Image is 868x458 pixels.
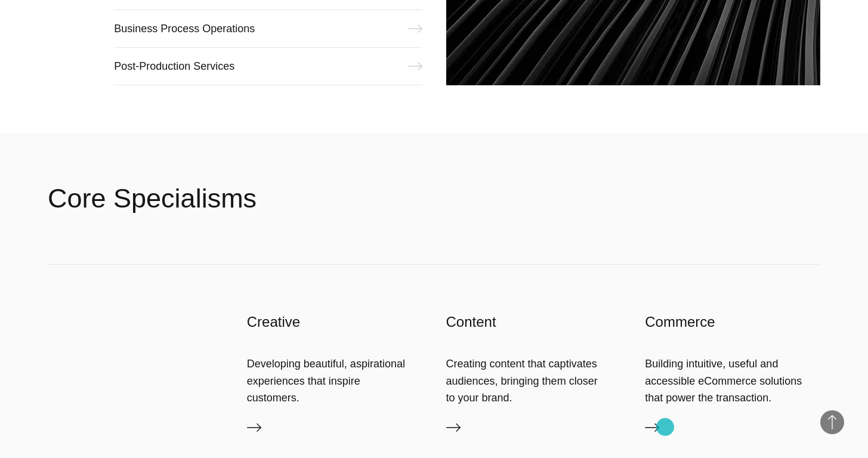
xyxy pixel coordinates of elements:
button: Back to Top [820,410,844,434]
a: Post-Production Services [114,47,422,85]
div: Building intuitive, useful and accessible eCommerce solutions that power the transaction. [645,355,820,406]
h3: Content [446,312,622,332]
h2: Core Specialisms [48,181,257,216]
h3: Creative [247,312,422,332]
a: Business Process Operations [114,10,422,48]
div: Developing beautiful, aspirational experiences that inspire customers. [247,355,422,406]
div: Creating content that captivates audiences, bringing them closer to your brand. [446,355,622,406]
h3: Commerce [645,312,820,332]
